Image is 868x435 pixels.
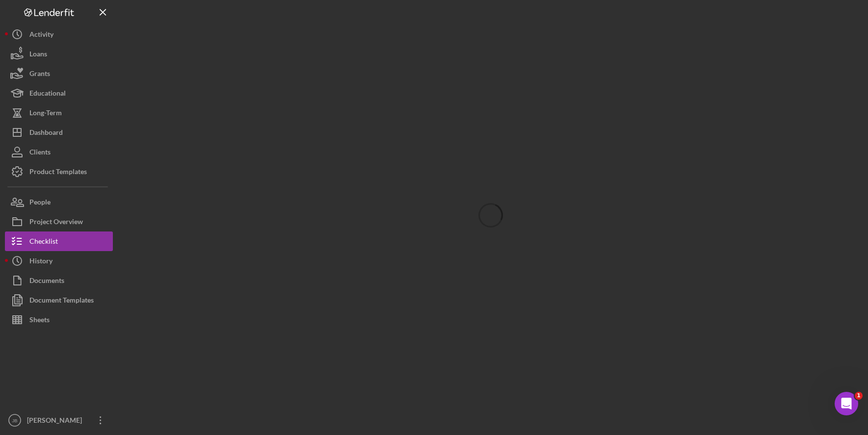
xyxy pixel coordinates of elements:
div: [PERSON_NAME] [25,410,88,433]
button: Clients [5,142,113,162]
button: Product Templates [5,162,113,181]
iframe: Intercom live chat [835,392,858,415]
div: Sheets [29,310,50,332]
button: Project Overview [5,212,113,231]
div: Loans [29,44,47,66]
text: JB [12,418,17,423]
div: Document Templates [29,290,94,312]
div: History [29,251,53,273]
button: Dashboard [5,123,113,142]
button: People [5,192,113,212]
button: Checklist [5,231,113,251]
div: People [29,192,51,214]
div: Dashboard [29,123,63,145]
div: Documents [29,271,64,293]
div: Project Overview [29,212,83,234]
div: Product Templates [29,162,87,184]
button: Long-Term [5,103,113,123]
button: Loans [5,44,113,64]
button: Document Templates [5,290,113,310]
span: 1 [855,392,863,400]
div: Checklist [29,231,58,254]
div: Educational [29,83,66,105]
button: JB[PERSON_NAME] [5,410,113,430]
button: Educational [5,83,113,103]
div: Long-Term [29,103,62,125]
div: Clients [29,142,51,164]
button: History [5,251,113,271]
div: Grants [29,64,50,86]
button: Documents [5,271,113,290]
button: Grants [5,64,113,83]
button: Sheets [5,310,113,330]
button: Activity [5,25,113,44]
div: Activity [29,25,53,47]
